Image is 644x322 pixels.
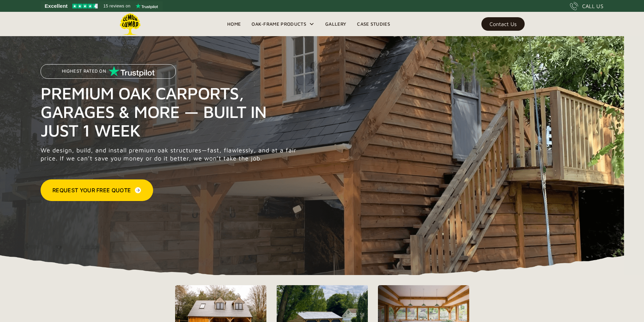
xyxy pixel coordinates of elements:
div: Request Your Free Quote [52,186,131,194]
img: Trustpilot logo [136,3,158,9]
a: Home [222,19,246,29]
div: Oak-Frame Products [246,12,320,36]
p: We design, build, and install premium oak structures—fast, flawlessly, and at a fair price. If we... [41,146,300,163]
div: Oak-Frame Products [252,20,306,28]
img: Trustpilot 4.5 stars [72,4,98,8]
a: Case Studies [352,19,396,29]
p: Highest Rated on [62,69,106,74]
h1: Premium Oak Carports, Garages & More — Built in Just 1 Week [41,84,300,140]
a: See Lemon Lumba reviews on Trustpilot [41,1,163,11]
span: Excellent [45,2,68,10]
a: Gallery [320,19,352,29]
a: CALL US [570,2,603,10]
span: 15 reviews on [103,2,130,10]
a: Request Your Free Quote [41,179,153,201]
a: Highest Rated on [41,64,176,84]
iframe: chat widget [602,280,644,312]
div: CALL US [582,2,603,10]
a: Contact Us [481,17,525,31]
div: Contact Us [490,22,517,26]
